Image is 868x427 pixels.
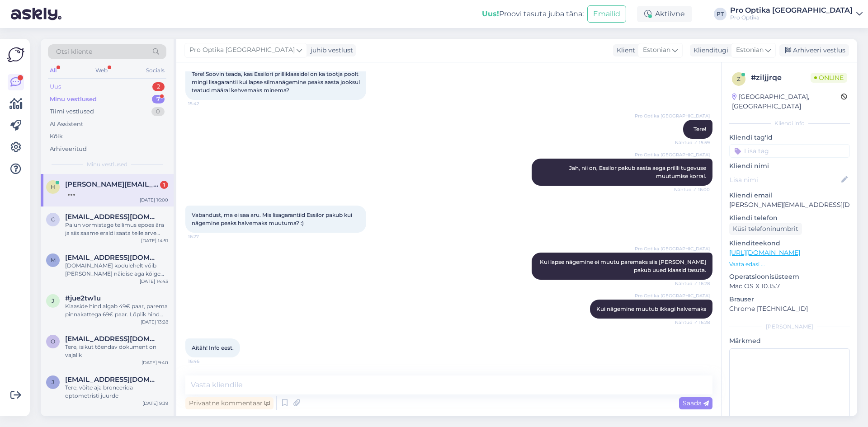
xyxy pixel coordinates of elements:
[482,9,499,18] b: Uus!
[140,197,168,203] div: [DATE] 16:00
[192,344,234,351] span: Aitäh! Info eest.
[737,75,741,82] span: z
[141,319,168,325] div: [DATE] 13:28
[151,107,165,116] div: 0
[635,245,710,252] span: Pro Optika [GEOGRAPHIC_DATA]
[730,7,863,21] a: Pro Optika [GEOGRAPHIC_DATA]Pro Optika
[307,46,353,55] div: juhib vestlust
[729,249,800,257] a: [URL][DOMAIN_NAME]
[569,164,708,179] span: Jah, nii on, Essilor pakub aasta aega prillli tugevuse muutumise korral.
[50,145,87,154] div: Arhiveeritud
[65,262,168,278] div: [DOMAIN_NAME] kodulehelt võib [PERSON_NAME] näidise aga kõige parem on külastada poodi seal on su...
[729,323,850,331] div: [PERSON_NAME]
[160,181,168,189] div: 1
[50,132,63,141] div: Kõik
[675,139,710,146] span: Nähtud ✓ 15:59
[87,160,127,169] span: Minu vestlused
[65,294,101,302] span: #jue2tw1u
[56,47,92,56] span: Otsi kliente
[188,358,222,365] span: 16:46
[730,7,853,14] div: Pro Optika [GEOGRAPHIC_DATA]
[729,295,850,304] p: Brauser
[50,107,94,116] div: Tiimi vestlused
[729,191,850,200] p: Kliendi email
[729,223,802,235] div: Küsi telefoninumbrit
[729,133,850,142] p: Kliendi tag'id
[635,113,710,119] span: Pro Optika [GEOGRAPHIC_DATA]
[540,258,708,273] span: Kui lapse nägemine ei muutu paremaks siis [PERSON_NAME] pakub uued klaasid tasuta.
[736,45,764,55] span: Estonian
[142,359,168,366] div: [DATE] 9:40
[729,304,850,314] p: Chrome [TECHNICAL_ID]
[188,100,222,107] span: 15:42
[729,336,850,346] p: Märkmed
[152,95,165,104] div: 7
[188,233,222,240] span: 16:27
[52,379,54,385] span: j
[729,144,850,158] input: Lisa tag
[690,46,728,55] div: Klienditugi
[643,45,670,55] span: Estonian
[779,44,849,56] div: Arhiveeri vestlus
[675,319,710,326] span: Nähtud ✓ 16:28
[51,257,56,263] span: m
[7,46,24,63] img: Askly Logo
[683,399,709,407] span: Saada
[729,272,850,282] p: Operatsioonisüsteem
[729,260,850,268] p: Vaata edasi ...
[730,175,840,185] input: Lisa nimi
[635,292,710,299] span: Pro Optika [GEOGRAPHIC_DATA]
[811,73,847,83] span: Online
[482,9,584,19] div: Proovi tasuta juba täna:
[140,278,168,285] div: [DATE] 14:43
[142,400,168,407] div: [DATE] 9:39
[52,297,54,304] span: j
[152,82,165,91] div: 2
[141,237,168,244] div: [DATE] 14:51
[65,221,168,237] div: Palun vormistage tellimus epoes ära ja siis saame eraldi saata teile arve paki saatmise [PERSON_N...
[693,126,706,132] span: Tere!
[729,200,850,210] p: [PERSON_NAME][EMAIL_ADDRESS][DOMAIN_NAME]
[50,120,83,129] div: AI Assistent
[51,338,55,345] span: o
[751,72,811,83] div: # ziljjrqe
[144,65,166,76] div: Socials
[65,335,159,343] span: ostrakanette@gmail.com
[94,65,109,76] div: Web
[729,239,850,248] p: Klienditeekond
[185,397,274,409] div: Privaatne kommentaar
[51,216,55,223] span: c
[587,5,626,23] button: Emailid
[48,65,58,76] div: All
[65,302,168,319] div: Klaaside hind algab 49€ paar, parema pinnakattega 69€ paar. Lõplik hind siiski selgub pärast visi...
[675,280,710,287] span: Nähtud ✓ 16:28
[596,305,706,312] span: Kui nägemine muutub ikkagi halvemaks
[674,186,710,193] span: Nähtud ✓ 16:00
[732,92,841,111] div: [GEOGRAPHIC_DATA], [GEOGRAPHIC_DATA]
[65,253,159,262] span: mari.aasmae@gmail.com
[729,213,850,223] p: Kliendi telefon
[635,151,710,158] span: Pro Optika [GEOGRAPHIC_DATA]
[50,95,97,104] div: Minu vestlused
[51,183,55,190] span: h
[729,161,850,171] p: Kliendi nimi
[714,8,726,20] div: PT
[613,46,635,55] div: Klient
[65,375,159,384] span: jansedrik5@gmail.com
[729,119,850,127] div: Kliendi info
[637,6,692,22] div: Aktiivne
[65,384,168,400] div: Tere, võite aja broneerida optometristi juurde
[729,282,850,291] p: Mac OS X 10.15.7
[189,45,295,55] span: Pro Optika [GEOGRAPHIC_DATA]
[65,180,159,188] span: hille.allmae@gmail.com
[65,343,168,359] div: Tere, isikut tõendav dokument on vajalik
[50,82,61,91] div: Uus
[192,70,361,94] span: Tere! Soovin teada, kas Essilori prilliklaasidel on ka tootja poolt mingi lisagarantii kui lapse ...
[730,14,853,21] div: Pro Optika
[65,213,159,221] span: candymaniac1@gmail.com
[192,211,354,226] span: Vabandust, ma ei saa aru. Mis lisagarantiid Essilor pakub kui nägemine peaks halvemaks muutuma? :)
